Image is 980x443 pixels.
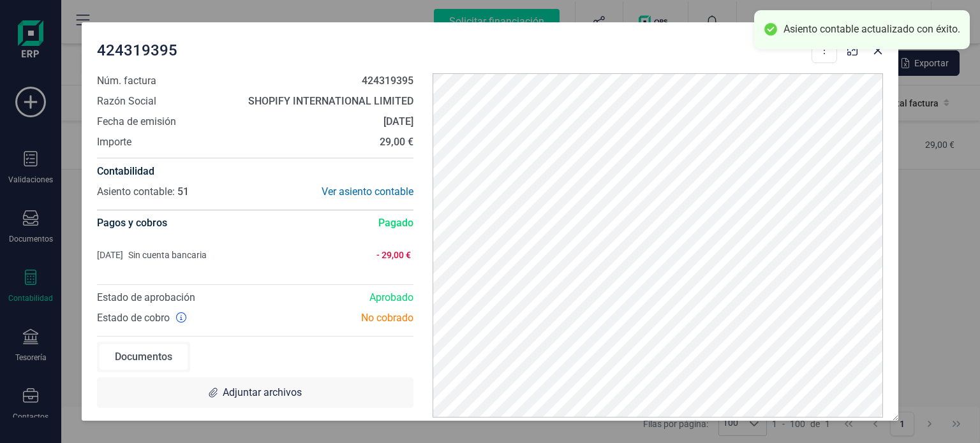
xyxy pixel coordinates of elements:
span: Importe [97,134,131,150]
div: Documentos [100,344,188,370]
span: Estado de aprobación [97,291,195,303]
span: Pagado [378,215,413,231]
strong: 29,00 € [380,136,413,148]
strong: SHOPIFY INTERNATIONAL LIMITED [248,95,413,107]
span: 51 [177,185,189,198]
span: 424319395 [97,40,177,61]
div: No cobrado [255,310,423,326]
span: - 29,00 € [348,249,410,261]
strong: [DATE] [383,115,413,127]
div: Asiento contable actualizado con éxito. [783,23,960,36]
span: Sin cuenta bancaria [128,249,207,261]
button: Close [868,40,888,61]
div: Aprobado [255,290,423,305]
div: Adjuntar archivos [97,377,413,408]
span: Razón Social [97,94,156,109]
span: Núm. factura [97,73,156,89]
h4: Contabilidad [97,164,413,179]
div: Ver asiento contable [255,184,413,200]
strong: 424319395 [362,75,413,87]
span: Asiento contable: [97,185,175,198]
h4: Pagos y cobros [97,210,167,236]
span: Estado de cobro [97,310,170,326]
span: [DATE] [97,249,123,261]
span: Fecha de emisión [97,114,176,129]
span: Adjuntar archivos [223,385,302,400]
